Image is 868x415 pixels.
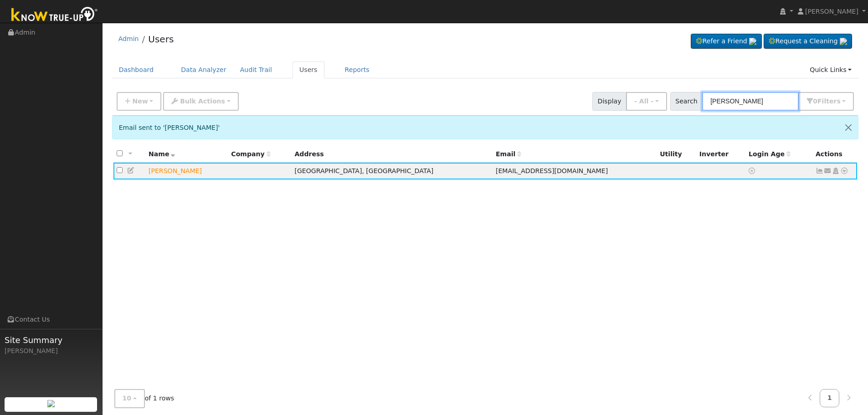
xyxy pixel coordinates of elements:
a: Admin [118,35,139,42]
span: Search [670,92,703,111]
button: 0Filters [798,92,854,111]
span: Bulk Actions [180,97,225,105]
button: Bulk Actions [163,92,238,111]
a: Not connected [816,167,824,174]
span: 10 [123,395,132,402]
td: [GEOGRAPHIC_DATA], [GEOGRAPHIC_DATA] [291,163,493,179]
span: of 1 rows [114,389,175,408]
span: Name [149,150,175,158]
a: Quick Links [803,61,858,78]
a: Audit Trail [233,61,279,78]
a: Users [148,34,174,45]
a: Dashboard [112,61,161,78]
button: Close [839,116,858,138]
div: Address [294,149,489,159]
a: Refer a Friend [691,34,762,49]
img: retrieve [47,400,55,407]
span: [PERSON_NAME] [805,8,858,15]
a: No login access [749,167,757,174]
a: tomlassenag@aol.com [824,166,832,176]
span: Filter [817,97,841,105]
a: Edit User [127,167,135,174]
a: 1 [820,389,840,407]
button: 10 [114,389,145,408]
img: retrieve [749,38,756,45]
a: Login As [832,167,840,174]
button: New [117,92,162,111]
span: Company name [231,150,270,158]
div: Inverter [699,149,742,159]
div: Utility [660,149,693,159]
span: [EMAIL_ADDRESS][DOMAIN_NAME] [496,167,608,174]
a: Users [293,61,324,78]
input: Search [702,92,799,111]
a: Data Analyzer [174,61,233,78]
a: Reports [338,61,376,78]
span: Display [592,92,627,111]
div: [PERSON_NAME] [5,346,98,356]
img: retrieve [840,38,847,45]
span: New [132,97,148,105]
div: Actions [816,149,854,159]
span: Site Summary [5,334,98,346]
img: Know True-Up [7,5,103,26]
td: Lead [145,163,228,179]
span: Email sent to '[PERSON_NAME]' [119,124,220,131]
a: Other actions [840,166,848,176]
span: Email [496,150,521,158]
button: - All - [626,92,667,111]
a: Request a Cleaning [764,34,852,49]
span: s [837,97,840,105]
span: Days since last login [749,150,791,158]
